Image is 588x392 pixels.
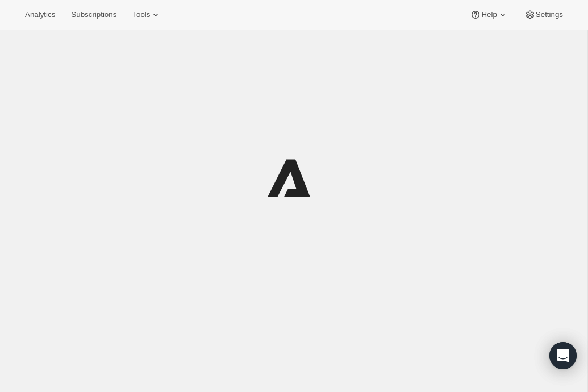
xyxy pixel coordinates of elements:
button: Subscriptions [64,7,123,23]
button: Help [463,7,515,23]
button: Analytics [18,7,62,23]
button: Settings [518,7,570,23]
button: Tools [126,7,168,23]
div: Open Intercom Messenger [549,342,577,369]
span: Subscriptions [71,10,116,19]
span: Analytics [25,10,55,19]
span: Settings [536,10,563,19]
span: Help [481,10,497,19]
span: Tools [132,10,150,19]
